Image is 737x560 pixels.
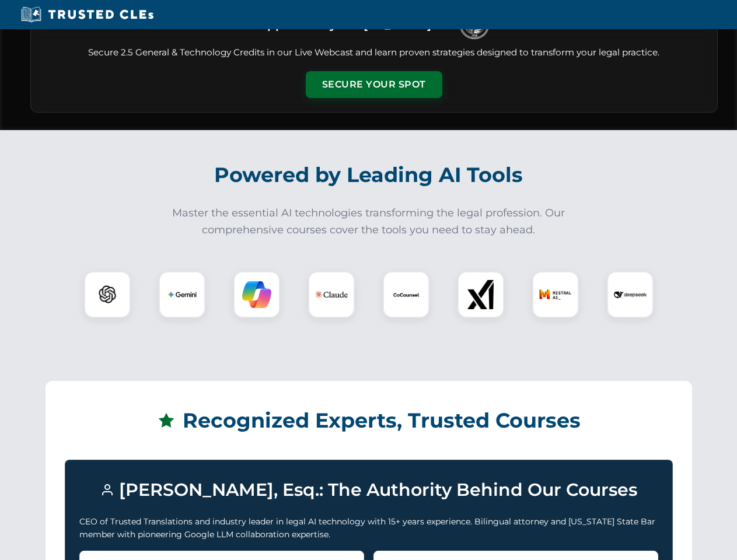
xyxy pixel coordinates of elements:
[233,271,280,318] div: Copilot
[457,271,504,318] div: xAI
[90,278,124,311] img: ChatGPT Logo
[532,271,579,318] div: Mistral AI
[165,205,573,239] p: Master the essential AI technologies transforming the legal profession. Our comprehensive courses...
[315,278,348,311] img: Claude Logo
[466,280,495,309] img: xAI Logo
[383,271,429,318] div: CoCounsel
[159,271,205,318] div: Gemini
[45,46,703,60] p: Secure 2.5 General & Technology Credits in our Live Webcast and learn proven strategies designed ...
[614,278,647,311] img: DeepSeek Logo
[242,280,271,309] img: Copilot Logo
[167,280,197,309] img: Gemini Logo
[607,271,654,318] div: DeepSeek
[18,6,157,23] img: Trusted CLEs
[65,400,673,441] h2: Recognized Experts, Trusted Courses
[308,271,355,318] div: Claude
[79,474,658,506] h3: [PERSON_NAME], Esq.: The Authority Behind Our Courses
[539,278,572,311] img: Mistral AI Logo
[46,155,692,195] h2: Powered by Leading AI Tools
[84,271,131,318] div: ChatGPT
[392,280,421,309] img: CoCounsel Logo
[306,71,442,98] button: Secure Your Spot
[79,515,658,541] p: CEO of Trusted Translations and industry leader in legal AI technology with 15+ years experience....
